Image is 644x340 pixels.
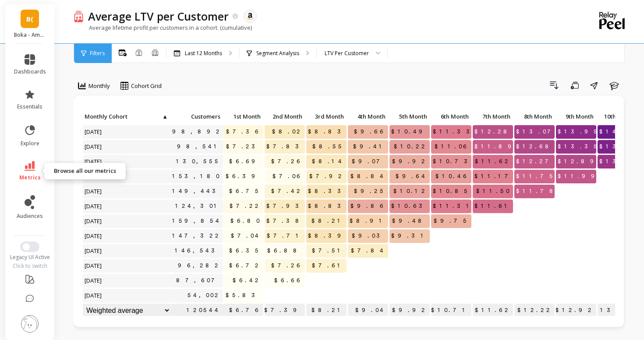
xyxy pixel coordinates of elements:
a: 87,607 [174,274,223,287]
a: 159,854 [170,214,224,228]
p: 3rd Month [306,110,347,123]
p: $12.22 [514,304,555,317]
p: 5th Month [389,110,430,123]
span: $8.39 [306,229,349,242]
span: [DATE] [83,214,104,228]
div: Toggle SortBy [306,110,347,124]
span: $9.48 [390,214,430,228]
span: [DATE] [83,289,104,302]
span: $8.83 [306,200,349,213]
span: $12.28 [473,125,515,138]
p: 6th Month [431,110,471,123]
span: $7.04 [229,229,263,242]
p: Monthly Cohort [83,110,170,123]
span: audiences [17,213,43,220]
span: $11.75 [514,170,558,183]
span: $6.66 [272,274,305,287]
span: $7.42 [269,185,305,198]
img: api.amazon.svg [246,12,254,20]
p: Segment Analysis [256,50,299,57]
span: dashboards [14,68,46,75]
span: [DATE] [83,185,104,198]
span: $7.38 [265,214,307,228]
span: 10th Month [599,113,635,120]
span: $9.07 [350,155,388,168]
span: Cohort Grid [131,82,162,90]
span: $8.21 [310,214,347,228]
span: $10.12 [392,185,430,198]
p: $8.21 [306,304,347,317]
a: 98,892 [170,125,224,138]
p: Average LTV per Customer [88,9,229,24]
p: $12.92 [556,304,596,317]
span: $11.33 [431,125,478,138]
span: $6.75 [227,185,263,198]
span: 7th Month [474,113,510,120]
span: $6.88 [265,244,305,257]
span: [DATE] [83,155,104,168]
span: 3rd Month [308,113,344,120]
p: 4th Month [348,110,388,123]
p: 1st Month [223,110,263,123]
span: $12.68 [514,140,557,153]
span: [DATE] [83,140,104,153]
p: 7th Month [473,110,513,123]
span: $11.62 [473,155,513,168]
p: 9th Month [556,110,596,123]
span: $10.46 [434,170,471,183]
span: $9.92 [390,155,430,168]
span: $8.91 [348,214,388,228]
button: Switch to New UI [20,242,39,252]
span: $12.89 [556,155,602,168]
span: essentials [17,103,42,110]
span: $7.06 [271,170,305,183]
span: $13.16 [598,155,640,168]
span: $9.66 [352,125,388,138]
span: $7.92 [308,170,347,183]
span: $10.73 [431,155,476,168]
span: $11.78 [514,185,561,198]
span: 9th Month [558,113,594,120]
img: header icon [74,10,84,23]
p: Average lifetime profit per customers in a cohort. (cumulative) [74,24,252,32]
span: $10.49 [389,125,431,138]
a: 153,180 [170,170,223,183]
span: $9.75 [432,214,471,228]
p: $11.62 [473,304,513,317]
span: $13.95 [556,125,602,138]
span: $6.72 [227,259,263,272]
span: $9.03 [350,229,388,242]
span: Monthly [88,82,110,90]
a: 130,555 [174,155,223,168]
span: $9.64 [394,170,430,183]
span: $6.35 [227,244,263,257]
span: 2nd Month [266,113,302,120]
span: 5th Month [391,113,427,120]
span: $6.69 [227,155,263,168]
span: $8.55 [311,140,347,153]
span: $7.84 [349,244,388,257]
span: $7.83 [265,140,307,153]
span: Monthly Cohort [85,113,161,120]
span: $7.23 [224,140,263,153]
span: $11.17 [473,170,517,183]
span: [DATE] [83,229,104,242]
span: $14.67 [598,125,640,138]
span: $5.83 [224,289,263,302]
span: explore [21,140,39,147]
div: Toggle SortBy [82,110,124,124]
p: $6.76 [223,304,263,317]
span: $10.63 [389,200,431,213]
span: $6.80 [229,214,263,228]
a: 124,301 [173,200,223,213]
span: $7.36 [224,125,263,138]
p: 120544 [170,304,223,317]
p: 10th Month [598,110,638,123]
a: 149,443 [170,185,224,198]
span: [DATE] [83,200,104,213]
span: 6th Month [433,113,469,120]
p: Customers [170,110,223,123]
div: Toggle SortBy [431,110,472,124]
span: $7.71 [265,229,305,242]
div: Toggle SortBy [556,110,597,124]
